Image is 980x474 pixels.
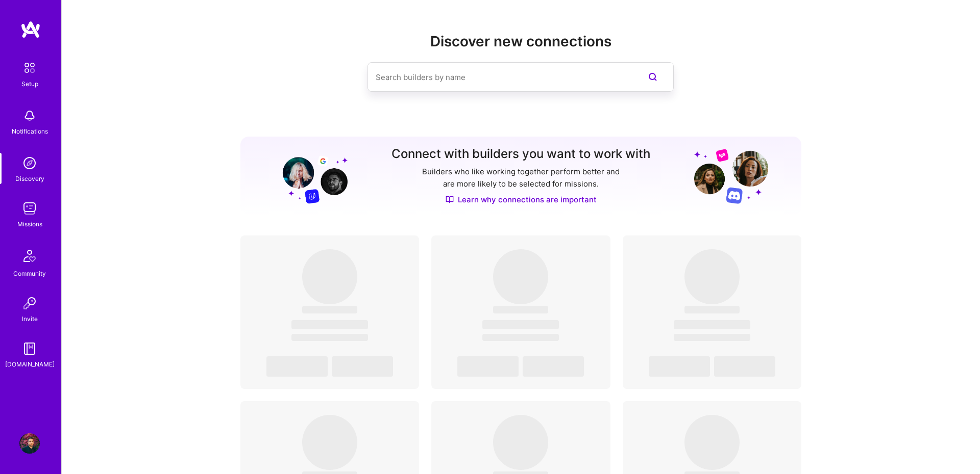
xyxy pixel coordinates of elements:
[714,356,775,377] span: ‌
[266,356,328,377] span: ‌
[391,147,650,162] h3: Connect with builders you want to work with
[291,320,368,329] span: ‌
[457,356,519,377] span: ‌
[21,78,38,89] div: Setup
[13,268,46,279] div: Community
[19,338,40,359] img: guide book
[17,433,42,454] a: User Avatar
[19,433,40,454] img: User Avatar
[15,173,44,184] div: Discovery
[22,313,38,324] div: Invite
[12,126,48,137] div: Notifications
[647,71,659,83] i: icon SearchPurple
[20,20,41,39] img: logo
[482,334,559,341] span: ‌
[684,306,740,313] span: ‌
[674,334,750,341] span: ‌
[17,244,42,268] img: Community
[240,33,802,50] h2: Discover new connections
[302,249,357,304] span: ‌
[446,194,597,205] a: Learn why connections are important
[19,293,40,313] img: Invite
[493,249,548,304] span: ‌
[19,106,40,126] img: bell
[302,306,357,313] span: ‌
[5,359,55,370] div: [DOMAIN_NAME]
[19,57,40,78] img: setup
[684,415,740,470] span: ‌
[19,153,40,173] img: discovery
[291,334,368,341] span: ‌
[674,320,750,329] span: ‌
[332,356,393,377] span: ‌
[493,306,548,313] span: ‌
[694,148,768,204] img: Grow your network
[493,415,548,470] span: ‌
[17,219,42,229] div: Missions
[302,415,357,470] span: ‌
[684,249,740,304] span: ‌
[420,166,622,190] p: Builders who like working together perform better and are more likely to be selected for missions.
[649,356,710,377] span: ‌
[19,198,40,219] img: teamwork
[482,320,559,329] span: ‌
[446,195,454,204] img: Discover
[274,148,348,204] img: Grow your network
[376,64,625,90] input: Search builders by name
[523,356,584,377] span: ‌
